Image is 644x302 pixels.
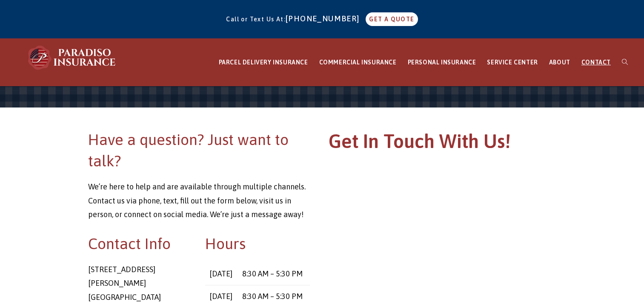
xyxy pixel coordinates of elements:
span: Call or Text Us At: [226,16,286,23]
a: ABOUT [544,39,576,86]
a: PARCEL DELIVERY INSURANCE [213,39,314,86]
span: CONTACT [581,59,611,66]
a: CONTACT [576,39,616,86]
span: SERVICE CENTER [487,59,538,66]
span: COMMERCIAL INSURANCE [319,59,397,66]
h2: Have a question? Just want to talk? [88,129,310,172]
td: [DATE] [205,263,238,285]
span: PARCEL DELIVERY INSURANCE [219,59,308,66]
p: We’re here to help and are available through multiple channels. Contact us via phone, text, fill ... [88,180,310,221]
h2: Hours [205,233,310,254]
a: PERSONAL INSURANCE [402,39,482,86]
a: [PHONE_NUMBER] [286,14,364,23]
span: PERSONAL INSURANCE [408,59,476,66]
img: Paradiso Insurance [26,45,119,70]
a: COMMERCIAL INSURANCE [314,39,402,86]
time: 8:30 AM – 5:30 PM [242,269,303,278]
h1: Get In Touch With Us! [329,129,551,158]
time: 8:30 AM – 5:30 PM [242,292,303,301]
h2: Contact Info [88,233,193,254]
span: ABOUT [549,59,570,66]
a: GET A QUOTE [366,12,418,26]
a: SERVICE CENTER [481,39,543,86]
